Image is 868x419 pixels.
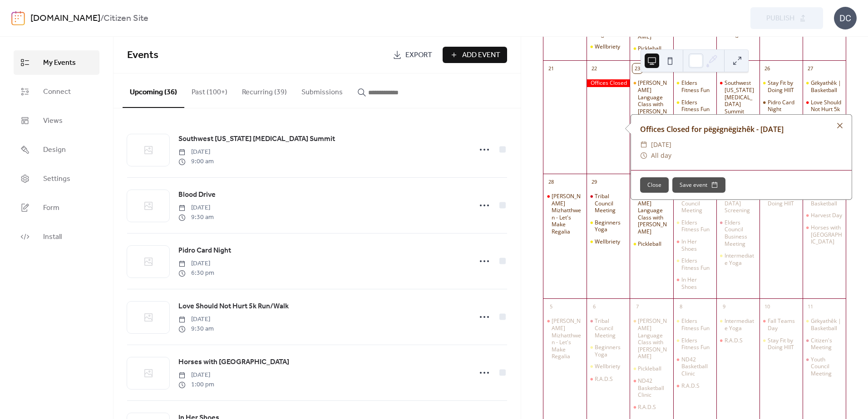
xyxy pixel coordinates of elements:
[587,344,630,358] div: Beginners Yoga
[803,337,846,351] div: Citizen's Meeting
[716,79,759,115] div: Southwest Michigan Opioid Summit
[178,190,216,200] span: Blood Drive
[640,139,647,150] div: ​
[546,63,556,73] div: 21
[719,302,729,312] div: 9
[178,245,231,256] span: Pidro Card Night
[725,252,756,266] div: Intermediate Yoga
[595,317,626,339] div: Tribal Council Meeting
[673,356,716,377] div: ND42 Basketball Clinic
[805,63,815,73] div: 27
[768,317,799,331] div: Fall Teams Day
[630,377,673,399] div: ND42 Basketball Clinic
[651,150,671,161] span: All day
[676,302,686,312] div: 8
[638,193,669,235] div: [PERSON_NAME] Language Class with [PERSON_NAME]
[805,302,815,312] div: 11
[43,116,63,127] span: Views
[716,337,759,344] div: R.A.D.S
[768,99,799,113] div: Pidro Card Night
[759,79,803,93] div: Stay Fit by Doing HIIT
[630,45,673,52] div: Pickleball
[716,219,759,247] div: Elders Council Business Meeting
[651,139,671,150] span: [DATE]
[178,134,335,145] span: Southwest [US_STATE] [MEDICAL_DATA] Summit
[803,79,846,93] div: Gėkyathêk | Basketball
[14,50,99,75] a: My Events
[811,99,842,120] div: Love Should Not Hurt 5k Run/Walk
[100,10,104,27] b: /
[716,193,759,214] div: Mammogram Screening
[178,315,214,324] span: [DATE]
[673,238,716,252] div: In Her Shoes
[184,73,235,107] button: Past (100+)
[811,79,842,93] div: Gėkyathêk | Basketball
[14,79,99,104] a: Connect
[681,317,713,331] div: Elders Fitness Fun
[587,219,630,233] div: Beginners Yoga
[768,79,799,93] div: Stay Fit by Doing HIIT
[673,276,716,290] div: In Her Shoes
[681,193,713,214] div: Elders Council Meeting
[552,193,583,235] div: [PERSON_NAME] Mizhatthwen - Let's Make Regalia
[672,177,725,193] button: Save event
[543,193,587,235] div: Kë Wzketomen Mizhatthwen - Let's Make Regalia
[803,356,846,377] div: Youth Council Meeting
[681,238,713,252] div: In Her Shoes
[587,193,630,214] div: Tribal Council Meeting
[178,370,214,380] span: [DATE]
[638,79,669,122] div: [PERSON_NAME] Language Class with [PERSON_NAME]
[630,404,673,411] div: R.A.D.S
[803,224,846,245] div: Horses with Spring Creek
[14,166,99,191] a: Settings
[552,317,583,360] div: [PERSON_NAME] Mizhatthwen - Let's Make Regalia
[462,50,500,61] span: Add Event
[294,73,350,107] button: Submissions
[681,356,713,377] div: ND42 Basketball Clinic
[681,382,700,390] div: R.A.D.S
[638,317,669,360] div: [PERSON_NAME] Language Class with [PERSON_NAME]
[681,219,713,233] div: Elders Fitness Fun
[178,356,289,368] a: Horses with [GEOGRAPHIC_DATA]
[104,10,148,27] b: Citizen Site
[595,193,626,214] div: Tribal Council Meeting
[681,337,713,351] div: Elders Fitness Fun
[811,337,842,351] div: Citizen's Meeting
[587,43,630,50] div: Wellbriety
[43,232,62,243] span: Install
[725,219,756,247] div: Elders Council Business Meeting
[725,317,756,331] div: Intermediate Yoga
[43,174,70,185] span: Settings
[630,193,673,235] div: Bodwéwadmimwen Potawatomi Language Class with Kevin Daugherty
[178,259,214,268] span: [DATE]
[762,63,772,73] div: 26
[716,317,759,331] div: Intermediate Yoga
[811,356,842,377] div: Youth Council Meeting
[673,79,716,93] div: Elders Fitness Fun
[178,213,214,222] span: 9:30 am
[178,357,289,368] span: Horses with [GEOGRAPHIC_DATA]
[178,301,289,312] a: Love Should Not Hurt 5k Run/Walk
[587,375,630,383] div: R.A.D.S
[235,73,294,107] button: Recurring (39)
[386,47,439,63] a: Export
[725,79,756,115] div: Southwest [US_STATE] [MEDICAL_DATA] Summit
[759,337,803,351] div: Stay Fit by Doing HIIT
[630,240,673,248] div: Pickleball
[759,99,803,113] div: Pidro Card Night
[178,245,231,257] a: Pidro Card Night
[178,324,214,334] span: 9:30 am
[811,212,842,219] div: Harvest Day
[681,79,713,93] div: Elders Fitness Fun
[587,79,630,87] div: Offices Closed for pëgėgnëgizhêk - Sovereignty Day
[178,301,289,312] span: Love Should Not Hurt 5k Run/Walk
[595,219,626,233] div: Beginners Yoga
[587,363,630,370] div: Wellbriety
[759,317,803,331] div: Fall Teams Day
[630,79,673,122] div: Bodwéwadmimwen Potawatomi Language Class with Kevin Daugherty
[587,317,630,339] div: Tribal Council Meeting
[681,276,713,290] div: In Her Shoes
[673,382,716,390] div: R.A.D.S
[803,317,846,331] div: Gėkyathêk | Basketball
[589,302,599,312] div: 6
